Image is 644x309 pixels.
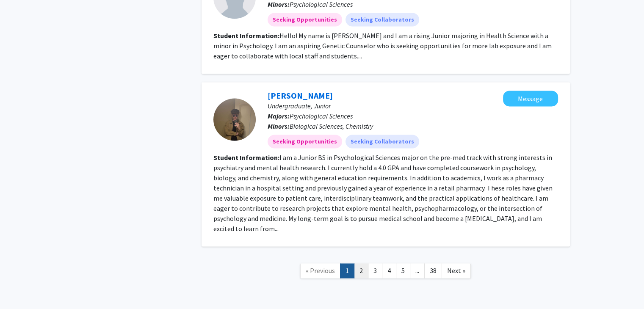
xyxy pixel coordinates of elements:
a: 38 [424,263,442,278]
nav: Page navigation [202,255,570,289]
a: 4 [382,263,396,278]
mat-chip: Seeking Opportunities [268,13,342,26]
fg-read-more: I am a Junior BS in Psychological Sciences major on the pre-med track with strong interests in ps... [213,153,553,233]
a: 1 [340,263,354,278]
b: Student Information: [213,31,279,40]
span: ... [415,266,419,275]
mat-chip: Seeking Collaborators [345,135,419,148]
a: [PERSON_NAME] [268,90,333,101]
mat-chip: Seeking Collaborators [345,13,419,26]
button: Message Blake Carter [503,91,558,106]
a: 5 [396,263,410,278]
b: Student Information: [213,153,279,162]
a: Next [442,263,471,278]
b: Minors: [268,122,290,130]
span: Biological Sciences, Chemistry [290,122,373,130]
b: Majors: [268,112,290,120]
span: Undergraduate, Junior [268,102,331,110]
span: « Previous [306,266,335,275]
mat-chip: Seeking Opportunities [268,135,342,148]
a: 2 [354,263,368,278]
iframe: Chat [6,271,36,303]
span: Psychological Sciences [290,112,353,120]
a: 3 [368,263,382,278]
fg-read-more: Hello! My name is [PERSON_NAME] and I am a rising Junior majoring in Health Science with a minor ... [213,31,552,60]
a: Previous Page [300,263,340,278]
span: Next » [447,266,465,275]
